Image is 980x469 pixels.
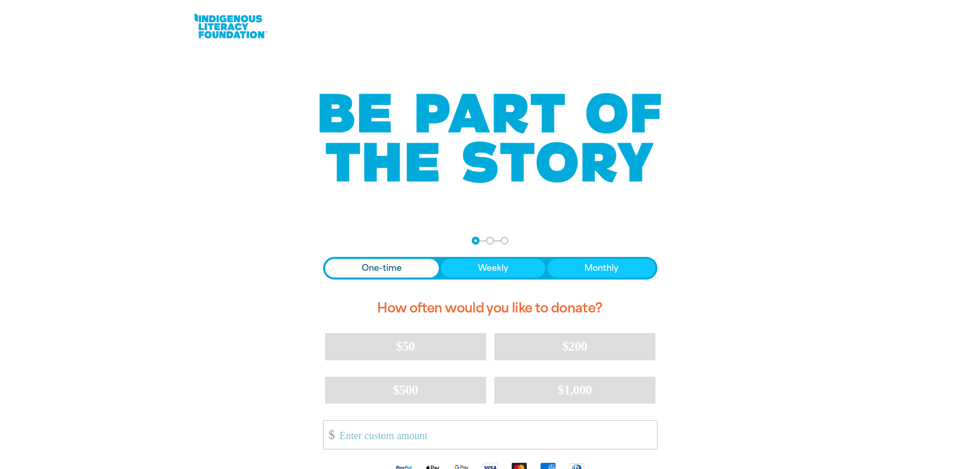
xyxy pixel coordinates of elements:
[501,237,508,245] button: Navigate to step 3 of 3 to enter your payment details
[332,421,656,449] input: Enter custom amount
[472,237,479,245] button: Navigate to step 1 of 3 to enter your donation amount
[325,259,439,277] button: One-time
[558,383,592,397] span: $1,000
[323,257,657,280] div: Donation frequency
[562,339,587,354] span: $200
[323,292,657,325] h2: How often would you like to donate?
[393,383,418,397] span: $500
[494,377,655,404] button: $1,000
[478,262,508,274] span: Weekly
[396,339,415,354] span: $50
[547,259,655,277] button: Monthly
[325,333,486,360] button: $50
[324,423,335,446] span: $
[362,262,402,274] span: One-time
[494,333,655,360] button: $200
[325,377,486,404] button: $500
[310,73,670,204] img: Be part of the story
[486,237,494,245] button: Navigate to step 2 of 3 to enter your details
[441,259,545,277] button: Weekly
[584,262,618,274] span: Monthly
